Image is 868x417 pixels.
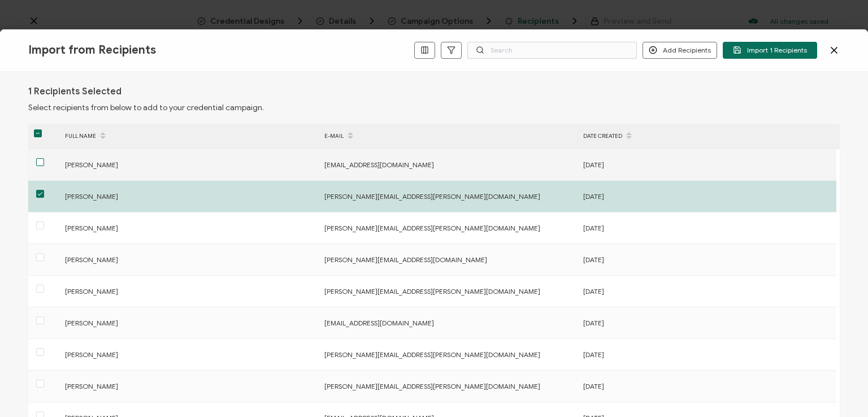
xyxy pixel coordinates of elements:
[583,255,604,264] span: [DATE]
[467,42,637,59] input: Search
[583,350,604,359] span: [DATE]
[583,382,604,390] span: [DATE]
[324,382,540,390] span: [PERSON_NAME][EMAIL_ADDRESS][PERSON_NAME][DOMAIN_NAME]
[319,127,578,146] div: E-MAIL
[65,160,118,169] span: [PERSON_NAME]
[583,319,604,327] span: [DATE]
[324,319,434,327] span: [EMAIL_ADDRESS][DOMAIN_NAME]
[583,192,604,201] span: [DATE]
[583,287,604,296] span: [DATE]
[324,255,487,264] span: [PERSON_NAME][EMAIL_ADDRESS][DOMAIN_NAME]
[65,382,118,390] span: [PERSON_NAME]
[65,319,118,327] span: [PERSON_NAME]
[65,255,118,264] span: [PERSON_NAME]
[324,224,540,232] span: [PERSON_NAME][EMAIL_ADDRESS][PERSON_NAME][DOMAIN_NAME]
[324,350,540,359] span: [PERSON_NAME][EMAIL_ADDRESS][PERSON_NAME][DOMAIN_NAME]
[583,224,604,232] span: [DATE]
[578,127,836,146] div: DATE CREATED
[643,42,717,59] button: Add Recipients
[28,103,264,112] span: Select recipients from below to add to your credential campaign.
[723,42,817,59] button: Import 1 Recipients
[65,350,118,359] span: [PERSON_NAME]
[583,160,604,169] span: [DATE]
[28,43,156,57] span: Import from Recipients
[65,287,118,296] span: [PERSON_NAME]
[324,160,434,169] span: [EMAIL_ADDRESS][DOMAIN_NAME]
[324,287,540,296] span: [PERSON_NAME][EMAIL_ADDRESS][PERSON_NAME][DOMAIN_NAME]
[324,192,540,201] span: [PERSON_NAME][EMAIL_ADDRESS][PERSON_NAME][DOMAIN_NAME]
[65,192,118,201] span: [PERSON_NAME]
[28,86,121,97] h1: 1 Recipients Selected
[733,46,807,54] span: Import 1 Recipients
[59,127,319,146] div: FULL NAME
[65,224,118,232] span: [PERSON_NAME]
[811,363,868,417] iframe: Chat Widget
